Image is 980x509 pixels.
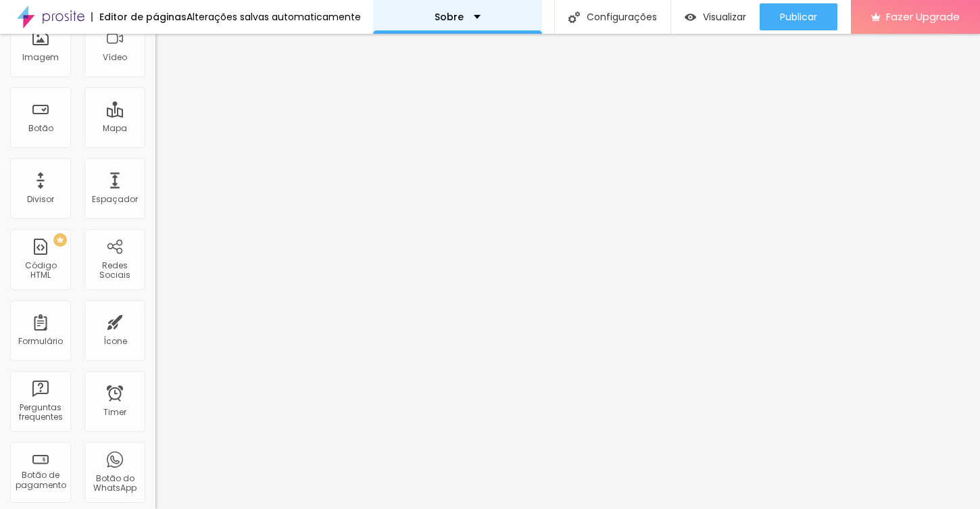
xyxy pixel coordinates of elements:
div: Editor de páginas [91,12,187,22]
div: Botão de pagamento [14,470,67,490]
div: Formulário [18,337,63,346]
div: Vídeo [103,53,127,62]
div: Botão do WhatsApp [88,474,141,493]
iframe: Editor [155,34,980,509]
div: Divisor [27,195,54,204]
span: Visualizar [703,11,746,22]
div: Imagem [22,53,59,62]
img: Icone [568,11,580,23]
img: view-1.svg [685,11,696,23]
span: Fazer Upgrade [886,11,960,22]
span: Publicar [780,11,817,22]
div: Redes Sociais [88,261,141,281]
div: Timer [103,408,126,417]
div: Alterações salvas automaticamente [187,12,361,22]
div: Perguntas frequentes [14,403,67,422]
button: Publicar [760,3,837,30]
div: Código HTML [14,261,67,281]
div: Botão [28,124,53,133]
div: Espaçador [92,195,138,204]
div: Ícone [103,337,127,346]
button: Visualizar [671,3,760,30]
p: Sobre [435,12,464,22]
div: Mapa [103,124,127,133]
